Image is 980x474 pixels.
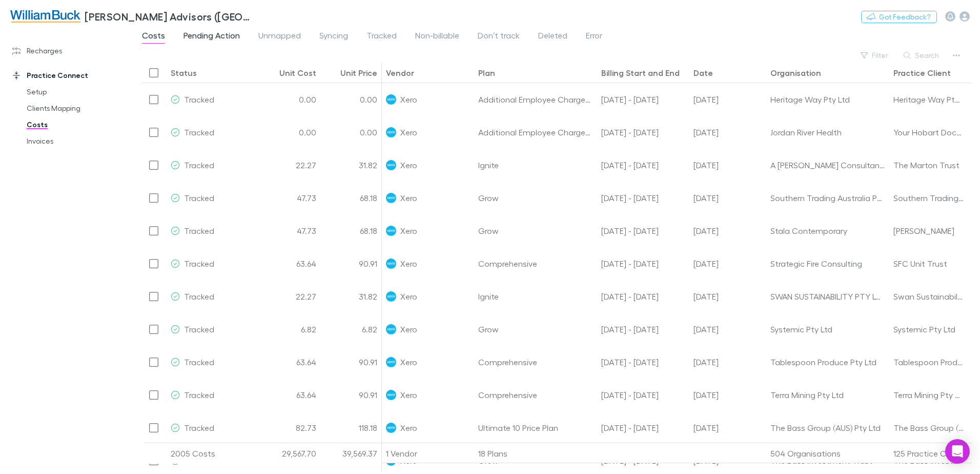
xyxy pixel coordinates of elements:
[382,443,474,464] div: 1 Vendor
[597,247,689,280] div: 23 Aug - 22 Sep 25
[893,214,954,247] div: [PERSON_NAME]
[171,68,197,78] div: Status
[400,83,417,115] span: Xero
[319,30,348,44] span: Syncing
[893,346,964,378] div: Tablespoon Produce Pty Ltd
[689,149,766,182] div: 23 Sep 2025
[184,324,214,334] span: Tracked
[386,259,396,269] img: Xero's Logo
[597,182,689,214] div: 23 Aug - 22 Sep 25
[16,116,138,133] a: Costs
[400,247,417,280] span: Xero
[386,68,414,78] div: Vendor
[400,280,417,312] span: Xero
[597,280,689,313] div: 23 Aug - 22 Sep 25
[320,313,382,346] div: 6.82
[597,116,689,149] div: 23 Aug - 22 Sep 25
[597,83,689,116] div: 23 Aug - 22 Sep 25
[893,379,964,411] div: Terra Mining Pty Ltd
[893,247,947,280] div: SFC Unit Trust
[893,411,964,444] div: The Bass Group (Aus) Pty Ltd
[386,357,396,367] img: Xero's Logo
[259,83,320,116] div: 0.00
[184,127,214,137] span: Tracked
[597,149,689,182] div: 23 Aug - 22 Sep 25
[893,83,964,115] div: Heritage Way Pty Ltd
[184,259,214,268] span: Tracked
[85,10,254,23] h3: [PERSON_NAME] Advisors ([GEOGRAPHIC_DATA]) Pty Ltd
[770,68,821,78] div: Organisation
[474,116,597,149] div: Additional Employee Charges over 100
[689,280,766,313] div: 23 Sep 2025
[478,30,520,44] span: Don’t track
[320,116,382,149] div: 0.00
[259,214,320,247] div: 47.73
[259,247,320,280] div: 63.64
[474,411,597,444] div: Ultimate 10 Price Plan
[320,346,382,379] div: 90.91
[142,30,165,44] span: Costs
[597,411,689,444] div: 23 Aug - 22 Sep 25
[893,116,964,148] div: Your Hobart Doctor Pty Ltd T/A Jordan River Health
[386,324,396,334] img: Xero's Logo
[259,313,320,346] div: 6.82
[689,214,766,247] div: 23 Sep 2025
[259,346,320,379] div: 63.64
[386,160,396,170] img: Xero's Logo
[770,149,885,181] div: A [PERSON_NAME] Consultancy
[16,100,138,116] a: Clients Mapping
[770,280,885,312] div: SWAN SUSTAINABILITY PTY LTD
[184,291,214,301] span: Tracked
[689,346,766,379] div: 23 Sep 2025
[766,443,889,464] div: 504 Organisations
[597,346,689,379] div: 23 Aug - 22 Sep 25
[945,439,970,464] div: Open Intercom Messenger
[4,4,260,29] a: [PERSON_NAME] Advisors ([GEOGRAPHIC_DATA]) Pty Ltd
[184,357,214,367] span: Tracked
[689,182,766,214] div: 23 Sep 2025
[770,313,885,345] div: Systemic Pty Ltd
[400,149,417,181] span: Xero
[693,68,713,78] div: Date
[893,68,951,78] div: Practice Client
[400,182,417,214] span: Xero
[279,68,316,78] div: Unit Cost
[184,160,214,170] span: Tracked
[259,149,320,182] div: 22.27
[386,291,396,302] img: Xero's Logo
[474,149,597,182] div: Ignite
[601,68,680,78] div: Billing Start and End
[184,423,214,432] span: Tracked
[320,149,382,182] div: 31.82
[386,193,396,203] img: Xero's Logo
[893,313,955,345] div: Systemic Pty Ltd
[689,247,766,280] div: 23 Sep 2025
[855,49,894,62] button: Filter
[689,379,766,411] div: 23 Sep 2025
[386,127,396,137] img: Xero's Logo
[2,67,138,84] a: Practice Connect
[893,280,964,312] div: Swan Sustainability Pty Ltd
[184,226,214,235] span: Tracked
[16,84,138,100] a: Setup
[474,313,597,346] div: Grow
[183,30,240,44] span: Pending Action
[2,43,138,59] a: Recharges
[538,30,567,44] span: Deleted
[258,30,301,44] span: Unmapped
[320,247,382,280] div: 90.91
[386,423,396,433] img: Xero's Logo
[770,116,885,148] div: Jordan River Health
[861,11,937,23] button: Got Feedback?
[10,10,80,23] img: William Buck Advisors (WA) Pty Ltd's Logo
[320,214,382,247] div: 68.18
[689,83,766,116] div: 23 Sep 2025
[770,214,885,247] div: Stala Contemporary
[770,346,885,378] div: Tablespoon Produce Pty Ltd
[320,83,382,116] div: 0.00
[689,116,766,149] div: 23 Sep 2025
[586,30,602,44] span: Error
[320,443,382,464] div: 39,569.37
[320,182,382,214] div: 68.18
[400,214,417,247] span: Xero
